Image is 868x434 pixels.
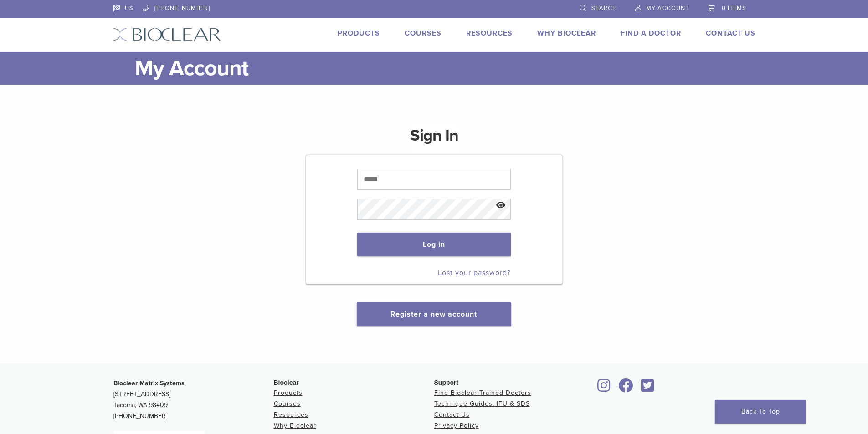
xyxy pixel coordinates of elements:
a: Register a new account [390,310,477,319]
a: Bioclear [595,384,614,393]
h1: Sign In [410,125,458,154]
a: Find Bioclear Trained Doctors [434,389,531,397]
span: 0 items [722,5,746,12]
button: Show password [491,194,511,217]
strong: Bioclear Matrix Systems [113,379,185,387]
h1: My Account [135,52,755,85]
a: Why Bioclear [274,422,316,429]
a: Contact Us [434,411,470,419]
a: Resources [466,29,513,38]
a: Why Bioclear [537,29,596,38]
span: Search [591,5,617,12]
a: Back To Top [715,400,806,424]
img: Bioclear [113,28,221,41]
a: Lost your password? [438,268,511,277]
a: Technique Guides, IFU & SDS [434,400,530,408]
a: Bioclear [616,384,637,393]
span: Bioclear [274,379,299,386]
button: Log in [357,233,511,256]
a: Bioclear [638,384,657,393]
button: Register a new account [357,302,511,326]
p: [STREET_ADDRESS] Tacoma, WA 98409 [PHONE_NUMBER] [113,378,274,422]
a: Products [338,29,380,38]
a: Courses [405,29,442,38]
a: Resources [274,411,308,419]
a: Products [274,389,303,397]
a: Privacy Policy [434,422,479,429]
a: Courses [274,400,301,408]
a: Contact Us [706,29,755,38]
span: My Account [646,5,689,12]
span: Support [434,379,459,386]
a: Find A Doctor [621,29,681,38]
